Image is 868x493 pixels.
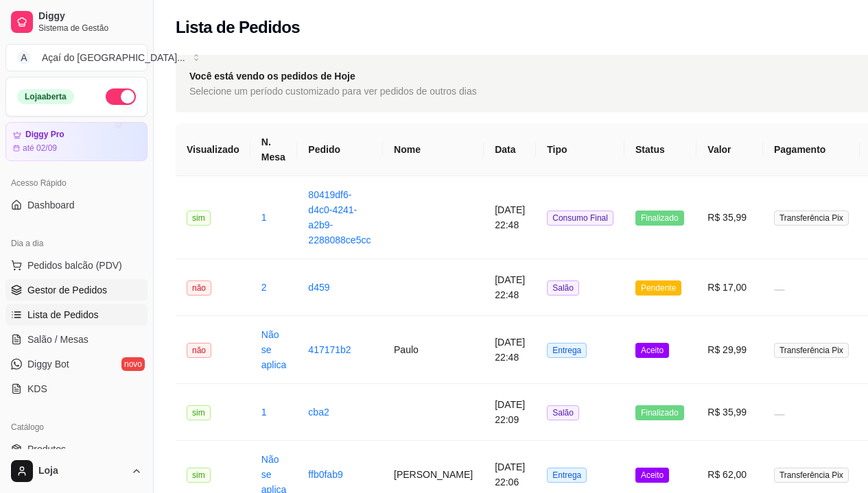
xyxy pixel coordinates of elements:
span: Diggy Bot [27,357,69,371]
span: Finalizado [635,211,684,226]
a: 1 [261,212,267,223]
span: Consumo Final [547,211,613,226]
button: Select a team [5,44,148,71]
td: R$ 17,00 [696,259,763,316]
div: Loja aberta [17,89,74,104]
td: [DATE] 22:48 [484,316,536,384]
span: Gestor de Pedidos [27,283,107,297]
a: 1 [261,407,267,418]
th: Nome [383,123,484,176]
span: Entrega [547,343,587,358]
button: Loja [5,455,148,488]
a: Diggy Proaté 02/09 [5,122,148,161]
td: R$ 35,99 [696,384,763,441]
th: Pagamento [763,123,860,176]
span: Produtos [27,442,66,456]
a: KDS [5,378,148,400]
span: Salão [547,405,579,420]
a: Dashboard [5,194,148,216]
span: Pendente [635,280,681,296]
a: DiggySistema de Gestão [5,5,148,38]
th: N. Mesa [250,123,298,176]
span: Salão / Mesas [27,333,89,346]
span: KDS [27,382,47,396]
a: ffb0fab9 [308,469,342,480]
span: Aceito [635,468,669,483]
span: A [17,51,31,64]
a: Não se aplica [261,329,287,370]
article: Diggy Pro [25,130,64,140]
td: [DATE] 22:09 [484,384,536,441]
div: Dia a dia [5,232,148,254]
span: sim [187,405,211,420]
span: Loja [38,465,126,477]
a: d459 [308,282,329,293]
th: Tipo [536,123,624,176]
a: 80419df6-d4c0-4241-a2b9-2288088ce5cc [308,189,371,245]
span: Entrega [547,468,587,483]
span: Aceito [635,343,669,358]
a: Lista de Pedidos [5,304,148,326]
th: Status [624,123,696,176]
a: cba2 [308,407,329,418]
td: Paulo [383,316,484,384]
h2: Lista de Pedidos [176,16,300,38]
th: Data [484,123,536,176]
div: Catálogo [5,416,148,438]
th: Valor [696,123,763,176]
td: R$ 29,99 [696,316,763,384]
a: 417171b2 [308,344,351,355]
span: Transferência Pix [774,343,849,358]
span: Finalizado [635,405,684,420]
span: Diggy [38,10,142,23]
td: [DATE] 22:48 [484,176,536,259]
button: Pedidos balcão (PDV) [5,254,148,276]
div: Açaí do [GEOGRAPHIC_DATA] ... [42,51,185,64]
span: Dashboard [27,198,75,212]
a: Salão / Mesas [5,328,148,350]
td: [DATE] 22:48 [484,259,536,316]
button: Alterar Status [106,88,136,105]
span: não [187,343,211,358]
span: Transferência Pix [774,211,849,226]
span: não [187,280,211,296]
a: Gestor de Pedidos [5,279,148,301]
th: Visualizado [176,123,250,176]
div: Acesso Rápido [5,172,148,194]
span: Lista de Pedidos [27,308,99,322]
td: R$ 35,99 [696,176,763,259]
a: 2 [261,282,267,293]
article: até 02/09 [23,143,57,154]
a: Produtos [5,438,148,460]
span: sim [187,211,211,226]
span: Salão [547,280,579,296]
strong: Você está vendo os pedidos de Hoje [189,71,355,82]
span: Sistema de Gestão [38,23,142,34]
span: Transferência Pix [774,468,849,483]
span: Pedidos balcão (PDV) [27,258,122,272]
a: Diggy Botnovo [5,353,148,375]
span: sim [187,468,211,483]
th: Pedido [297,123,383,176]
span: Selecione um período customizado para ver pedidos de outros dias [189,84,477,99]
